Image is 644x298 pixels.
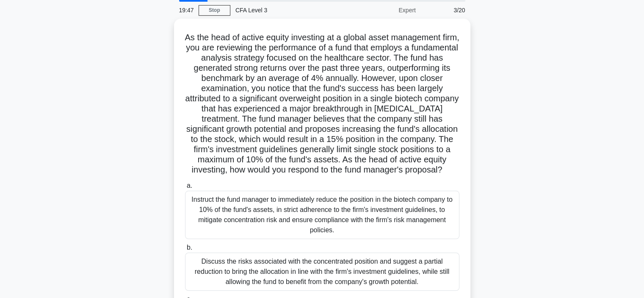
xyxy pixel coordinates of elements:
div: 3/20 [421,2,470,19]
div: CFA Level 3 [230,2,347,19]
div: 19:47 [174,2,199,19]
h5: As the head of active equity investing at a global asset management firm, you are reviewing the p... [184,32,460,175]
span: a. [187,182,192,189]
div: Instruct the fund manager to immediately reduce the position in the biotech company to 10% of the... [185,191,459,239]
div: Expert [347,2,421,19]
a: Stop [199,5,230,16]
span: b. [187,244,192,251]
div: Discuss the risks associated with the concentrated position and suggest a partial reduction to br... [185,253,459,291]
